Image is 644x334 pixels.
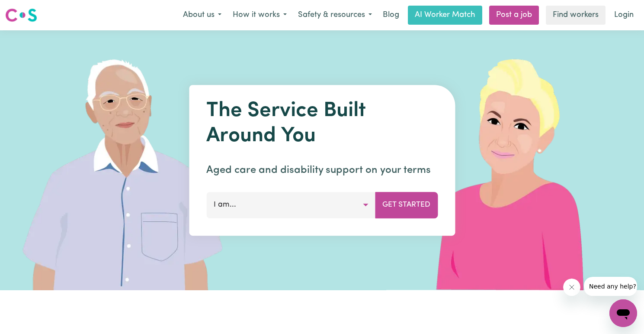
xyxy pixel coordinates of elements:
[546,6,606,25] a: Find workers
[408,6,482,25] a: AI Worker Match
[5,5,37,25] a: Careseekers logo
[177,6,227,24] button: About us
[5,7,37,23] img: Careseekers logo
[609,6,639,25] a: Login
[206,99,438,149] h1: The Service Built Around You
[206,192,375,218] button: I am...
[375,192,438,218] button: Get Started
[489,6,539,25] a: Post a job
[378,6,404,25] a: Blog
[292,6,378,24] button: Safety & resources
[609,299,637,327] iframe: Button to launch messaging window
[563,279,580,296] iframe: Close message
[227,6,292,24] button: How it works
[584,277,637,296] iframe: Message from company
[206,162,438,178] p: Aged care and disability support on your terms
